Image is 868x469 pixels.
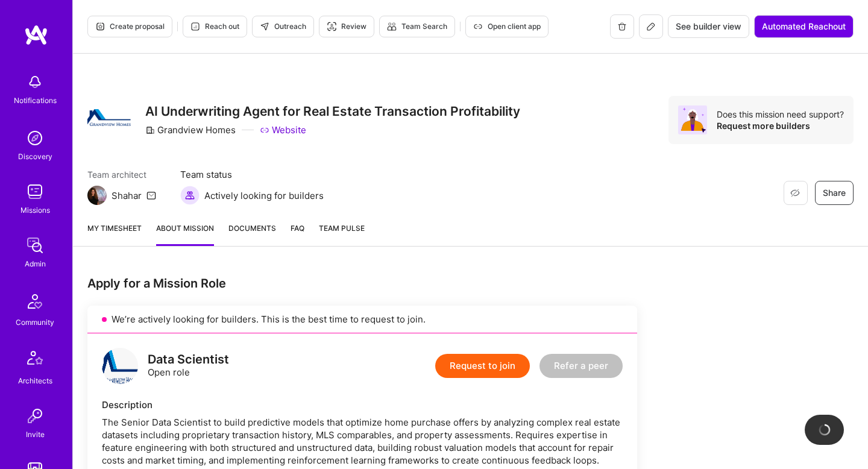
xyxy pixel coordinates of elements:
img: logo [24,24,48,46]
img: logo [102,348,138,384]
div: Notifications [14,94,57,107]
a: FAQ [291,222,304,246]
span: Actively looking for builders [204,189,324,202]
div: Description [102,398,623,411]
div: Invite [26,428,45,441]
div: Grandview Homes [145,124,236,136]
button: Team Search [379,16,455,37]
div: Data Scientist [148,353,229,366]
span: Open client app [473,21,541,32]
span: Documents [228,222,276,234]
div: Does this mission need support? [717,109,844,120]
button: See builder view [668,15,749,38]
a: Team Pulse [319,222,365,246]
i: icon Targeter [327,22,336,31]
img: bell [23,70,47,94]
span: See builder view [676,20,741,33]
i: icon Mail [146,190,156,200]
button: Create proposal [87,16,172,37]
div: Apply for a Mission Role [87,275,637,291]
a: Website [260,124,306,136]
span: Team status [180,168,324,181]
img: teamwork [23,180,47,204]
div: We’re actively looking for builders. This is the best time to request to join. [87,306,637,333]
div: Request more builders [717,120,844,131]
div: Open role [148,353,229,379]
button: Refer a peer [539,354,623,378]
h3: AI Underwriting Agent for Real Estate Transaction Profitability [145,104,520,119]
a: My timesheet [87,222,142,246]
button: Request to join [435,354,530,378]
i: icon CompanyGray [145,125,155,135]
img: admin teamwork [23,233,47,257]
button: Outreach [252,16,314,37]
span: Team Pulse [319,224,365,233]
span: Team architect [87,168,156,181]
img: Team Architect [87,186,107,205]
span: Review [327,21,366,32]
button: Open client app [465,16,549,37]
span: Share [823,187,846,199]
button: Review [319,16,374,37]
img: Actively looking for builders [180,186,200,205]
img: Community [20,287,49,316]
button: Automated Reachout [754,15,854,38]
div: Architects [18,374,52,387]
button: Share [815,181,854,205]
div: Missions [20,204,50,216]
span: Reach out [190,21,239,32]
img: Company Logo [87,109,131,126]
div: The Senior Data Scientist to build predictive models that optimize home purchase offers by analyz... [102,416,623,467]
button: Reach out [183,16,247,37]
img: discovery [23,126,47,150]
img: Invite [23,404,47,428]
div: Discovery [18,150,52,163]
span: Automated Reachout [762,20,846,33]
a: About Mission [156,222,214,246]
i: icon EyeClosed [790,188,800,198]
span: Create proposal [95,21,165,32]
div: Admin [25,257,46,270]
img: Avatar [678,105,707,134]
span: Outreach [260,21,306,32]
img: loading [817,422,832,437]
img: Architects [20,345,49,374]
a: Documents [228,222,276,246]
span: Team Search [387,21,447,32]
div: Shahar [112,189,142,202]
div: Community [16,316,54,329]
i: icon Proposal [95,22,105,31]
